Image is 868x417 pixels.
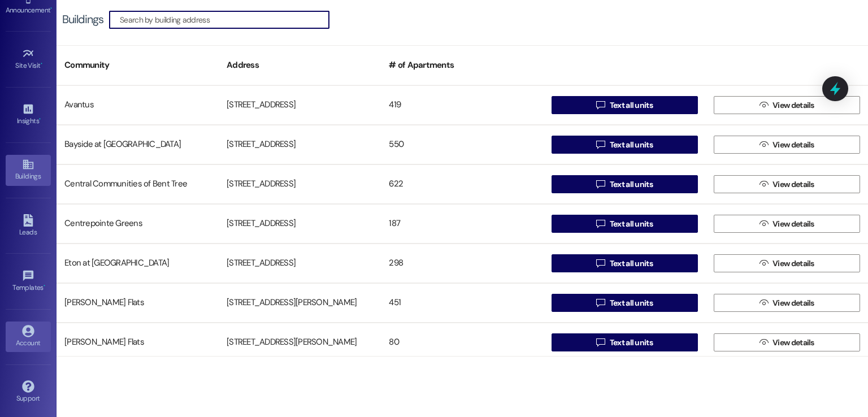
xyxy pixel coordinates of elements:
button: Text all units [552,254,698,272]
i:  [596,101,605,110]
div: Address [219,51,381,79]
div: [PERSON_NAME] Flats [57,292,219,314]
div: Central Communities of Bent Tree [57,173,219,196]
div: [STREET_ADDRESS] [219,173,381,196]
span: • [41,60,42,68]
i:  [759,101,768,110]
button: View details [714,175,860,193]
span: View details [772,99,814,111]
span: Text all units [610,258,653,270]
i:  [596,219,605,228]
button: View details [714,254,860,272]
button: Text all units [552,96,698,114]
div: Buildings [62,14,103,25]
a: Templates • [6,266,51,297]
button: Text all units [552,333,698,351]
div: [STREET_ADDRESS] [219,252,381,275]
i:  [759,219,768,228]
span: Text all units [610,337,653,349]
span: View details [772,179,814,190]
div: 80 [381,331,543,354]
i:  [596,180,605,189]
span: View details [772,297,814,309]
div: 550 [381,133,543,156]
div: 451 [381,292,543,314]
span: Text all units [610,179,653,190]
div: Bayside at [GEOGRAPHIC_DATA] [57,133,219,156]
i:  [759,180,768,189]
input: Search by building address [120,12,329,28]
button: Text all units [552,215,698,233]
button: View details [714,294,860,312]
i:  [759,298,768,307]
button: Text all units [552,175,698,193]
div: 187 [381,212,543,235]
i:  [596,298,605,307]
i:  [596,338,605,347]
div: 298 [381,252,543,275]
span: Text all units [610,218,653,230]
div: Eton at [GEOGRAPHIC_DATA] [57,252,219,275]
span: View details [772,258,814,270]
a: Buildings [6,155,51,185]
button: View details [714,96,860,114]
span: • [39,115,41,123]
a: Support [6,377,51,407]
div: Avantus [57,94,219,116]
div: [STREET_ADDRESS] [219,133,381,156]
i:  [596,259,605,268]
div: Centrepointe Greens [57,212,219,235]
i:  [759,259,768,268]
button: View details [714,215,860,233]
span: • [44,282,45,290]
div: [STREET_ADDRESS] [219,94,381,116]
a: Leads [6,211,51,241]
i:  [759,338,768,347]
button: View details [714,136,860,154]
div: [STREET_ADDRESS][PERSON_NAME] [219,331,381,354]
div: 419 [381,94,543,116]
div: # of Apartments [381,51,543,79]
button: Text all units [552,294,698,312]
div: Community [57,51,219,79]
button: View details [714,333,860,351]
div: 622 [381,173,543,196]
span: View details [772,218,814,230]
i:  [759,140,768,149]
div: [PERSON_NAME] Flats [57,331,219,354]
button: Text all units [552,136,698,154]
span: View details [772,337,814,349]
a: Account [6,322,51,352]
span: • [50,5,52,12]
div: [STREET_ADDRESS] [219,212,381,235]
span: Text all units [610,297,653,309]
span: Text all units [610,139,653,151]
div: [STREET_ADDRESS][PERSON_NAME] [219,292,381,314]
i:  [596,140,605,149]
a: Insights • [6,99,51,130]
a: Site Visit • [6,44,51,75]
span: Text all units [610,99,653,111]
span: View details [772,139,814,151]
